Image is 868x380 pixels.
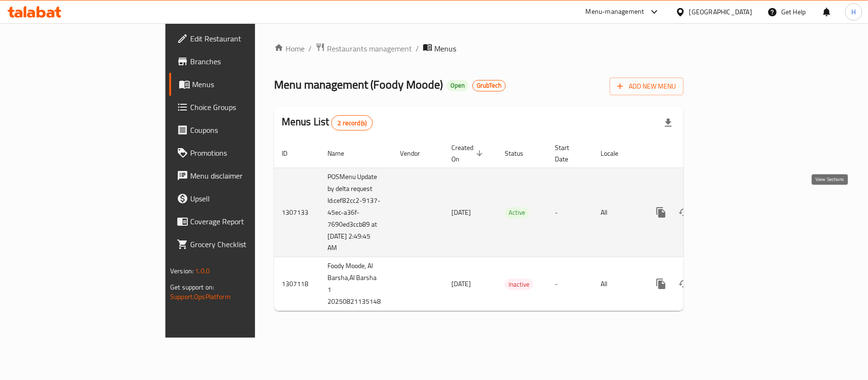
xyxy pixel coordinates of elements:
[473,81,505,90] span: GrubTech
[169,164,310,187] a: Menu disclaimer
[190,124,303,136] span: Coupons
[169,50,310,73] a: Branches
[169,141,310,164] a: Promotions
[657,111,680,134] div: Export file
[190,216,303,227] span: Coverage Report
[416,43,419,54] li: /
[169,233,310,256] a: Grocery Checklist
[170,281,214,293] span: Get support on:
[642,139,749,168] th: Actions
[190,193,303,204] span: Upsell
[851,7,856,17] span: H
[327,148,357,159] span: Name
[169,119,310,141] a: Coupons
[447,80,469,91] div: Open
[689,7,752,17] div: [GEOGRAPHIC_DATA]
[169,187,310,210] a: Upsell
[434,43,456,54] span: Menus
[593,257,642,311] td: All
[169,96,310,119] a: Choice Groups
[617,80,676,92] span: Add New Menu
[169,27,310,50] a: Edit Restaurant
[586,6,644,18] div: Menu-management
[327,43,412,54] span: Restaurants management
[505,207,529,219] div: Active
[170,290,231,303] a: Support.OpsPlatform
[192,79,303,90] span: Menus
[320,168,392,257] td: POSMenu Update by delta request Id:cef82cc2-9137-45ec-a36f-7690ed3ccb89 at [DATE] 2:49:45 AM
[650,201,673,224] button: more
[610,78,684,95] button: Add New Menu
[547,168,593,257] td: -
[190,239,303,250] span: Grocery Checklist
[505,207,529,218] span: Active
[451,278,471,290] span: [DATE]
[447,81,469,90] span: Open
[451,206,471,219] span: [DATE]
[316,42,412,55] a: Restaurants management
[451,142,486,165] span: Created On
[555,142,582,165] span: Start Date
[673,272,695,295] button: Change Status
[400,148,432,159] span: Vendor
[673,201,695,224] button: Change Status
[320,257,392,311] td: Foody Moode, Al Barsha,Al Barsha 1 20250821135148
[331,115,373,130] div: Total records count
[274,74,443,95] span: Menu management ( Foody Moode )
[274,42,684,55] nav: breadcrumb
[190,170,303,181] span: Menu disclaimer
[169,73,310,96] a: Menus
[505,148,536,159] span: Status
[282,148,300,159] span: ID
[169,210,310,233] a: Coverage Report
[274,139,749,311] table: enhanced table
[282,115,373,130] h2: Menus List
[190,56,303,67] span: Branches
[332,119,372,128] span: 2 record(s)
[650,272,673,295] button: more
[547,257,593,311] td: -
[505,279,533,290] span: Inactive
[195,265,210,277] span: 1.0.0
[190,33,303,44] span: Edit Restaurant
[601,148,631,159] span: Locale
[593,168,642,257] td: All
[170,265,194,277] span: Version:
[190,101,303,113] span: Choice Groups
[190,147,303,159] span: Promotions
